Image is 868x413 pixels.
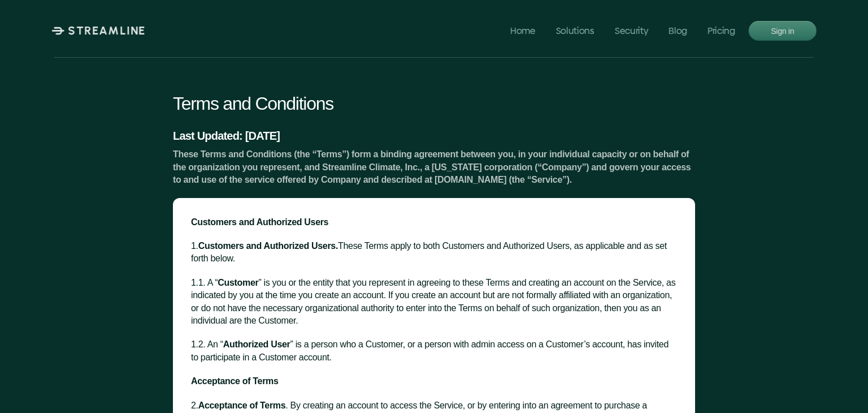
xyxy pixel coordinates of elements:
p: Solutions [556,25,594,36]
a: Pricing [698,20,744,40]
h2: Terms and Conditions [173,93,695,114]
strong: Customers and Authorized Users [191,217,325,227]
a: STREAMLINE [51,24,146,37]
p: Security [615,25,648,36]
strong: Customer [219,277,258,288]
a: Security [606,20,657,40]
strong: Last Updated: [DATE] [173,130,280,142]
a: Blog [659,20,696,40]
p: Pricing [708,25,735,36]
strong: Acceptance of Terms [199,400,286,411]
p: Blog [669,25,687,36]
p: STREAMLINE [68,24,146,37]
p: 1.1. A “ ” is you or the entity that you represent in agreeing to these Terms and creating an acc... [191,277,677,328]
strong: Acceptance of Terms [191,376,278,386]
p: Home [510,25,536,36]
a: Sign in [749,21,817,41]
strong: Authorized User [225,339,292,350]
p: Sign in [771,23,794,38]
p: 1.2. An “ ” is a person who a Customer, or a person with admin access on a Customer’s account, ha... [191,338,677,364]
strong: Customers and Authorized Users. [197,240,335,251]
a: Home [501,20,545,40]
strong: These Terms and Conditions (the “Terms”) form a binding agreement between you, in your individual... [173,149,688,185]
p: 1. These Terms apply to both Customers and Authorized Users, as applicable and as set forth below. [191,240,677,265]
